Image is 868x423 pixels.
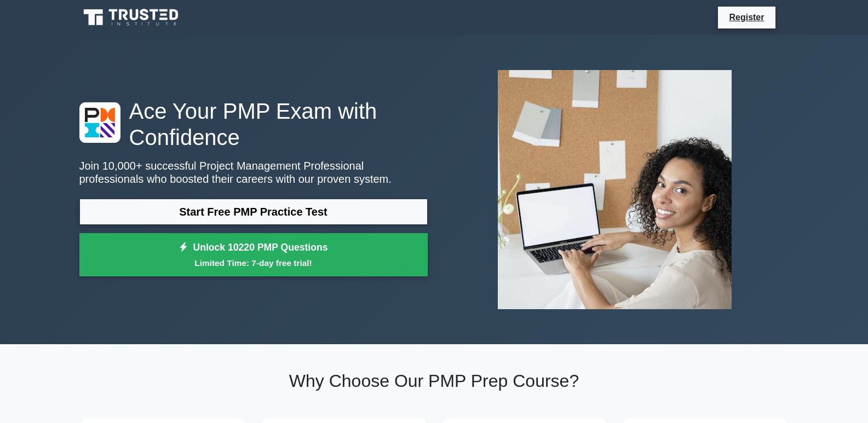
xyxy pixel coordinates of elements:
a: Register [722,10,771,24]
a: Unlock 10220 PMP QuestionsLimited Time: 7-day free trial! [79,233,428,277]
h1: Ace Your PMP Exam with Confidence [79,98,428,150]
a: Start Free PMP Practice Test [79,199,428,225]
p: Join 10,000+ successful Project Management Professional professionals who boosted their careers w... [79,159,428,186]
small: Limited Time: 7-day free trial! [93,257,414,269]
h2: Why Choose Our PMP Prep Course? [79,370,789,391]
